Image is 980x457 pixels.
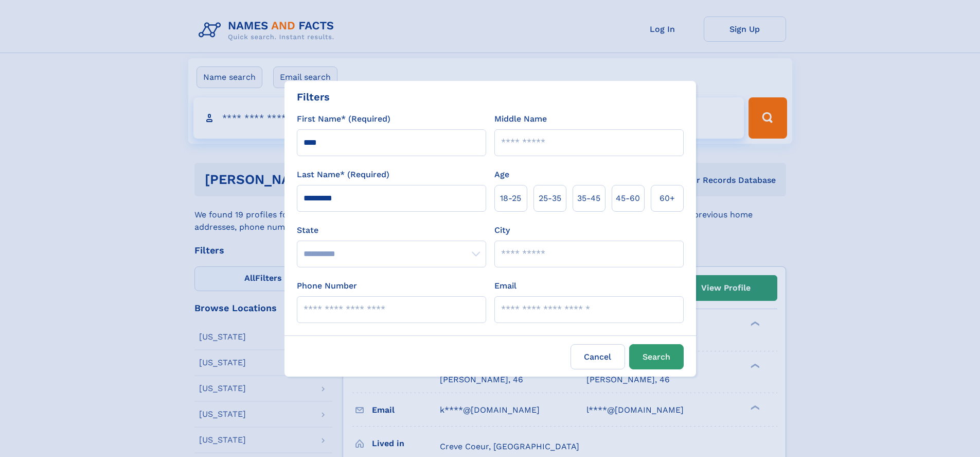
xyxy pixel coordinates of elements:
[494,280,516,292] label: Email
[539,192,561,205] span: 25‑35
[297,168,389,181] label: Last Name* (Required)
[629,344,684,369] button: Search
[297,280,357,292] label: Phone Number
[297,113,390,125] label: First Name* (Required)
[660,192,675,205] span: 60+
[577,192,600,205] span: 35‑45
[494,113,547,125] label: Middle Name
[571,344,625,369] label: Cancel
[297,224,486,236] label: State
[616,192,640,205] span: 45‑60
[500,192,521,205] span: 18‑25
[297,89,330,105] div: Filters
[494,224,510,236] label: City
[494,168,509,181] label: Age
